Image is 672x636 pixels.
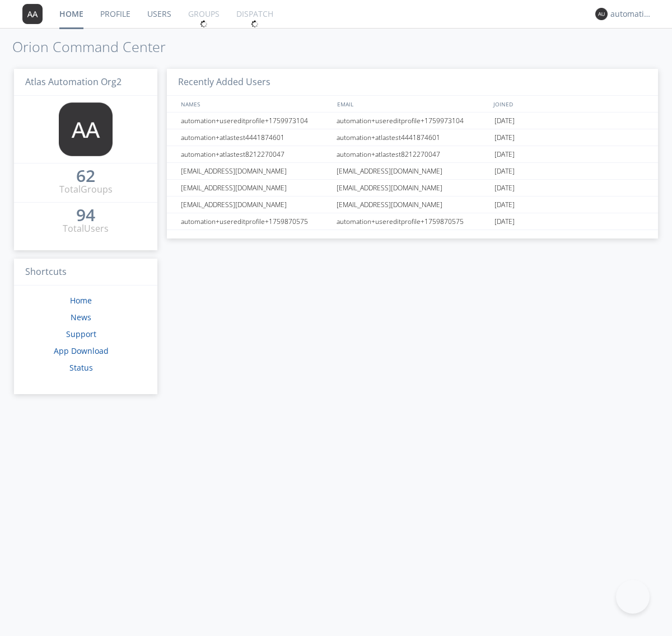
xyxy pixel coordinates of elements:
div: Total Users [63,222,109,235]
div: [EMAIL_ADDRESS][DOMAIN_NAME] [334,197,492,213]
img: 373638.png [22,4,43,24]
div: automation+atlastest4441874601 [334,129,492,146]
span: [DATE] [494,163,515,180]
a: 94 [76,209,95,222]
a: Status [69,362,93,373]
a: News [71,312,91,322]
div: [EMAIL_ADDRESS][DOMAIN_NAME] [178,180,333,196]
div: automation+atlastest4441874601 [178,129,333,146]
a: Home [70,295,92,306]
a: [EMAIL_ADDRESS][DOMAIN_NAME][EMAIL_ADDRESS][DOMAIN_NAME][DATE] [167,197,658,213]
div: 62 [76,170,95,181]
a: [EMAIL_ADDRESS][DOMAIN_NAME][EMAIL_ADDRESS][DOMAIN_NAME][DATE] [167,163,658,180]
span: [DATE] [494,129,515,146]
div: automation+usereditprofile+1759870575 [334,213,492,230]
div: automation+usereditprofile+1759973104 [334,113,492,129]
div: [EMAIL_ADDRESS][DOMAIN_NAME] [334,180,492,196]
div: [EMAIL_ADDRESS][DOMAIN_NAME] [178,163,333,179]
div: automation+atlastest8212270047 [334,146,492,162]
div: automation+usereditprofile+1759870575 [178,213,333,230]
div: Total Groups [59,183,113,196]
div: automation+usereditprofile+1759973104 [178,113,333,129]
iframe: Toggle Customer Support [616,580,650,614]
h3: Shortcuts [14,259,157,286]
div: 94 [76,209,95,221]
div: JOINED [491,96,647,112]
div: [EMAIL_ADDRESS][DOMAIN_NAME] [178,197,333,213]
div: automation+atlastest8212270047 [178,146,333,162]
div: EMAIL [334,96,491,112]
span: [DATE] [494,180,515,197]
img: spin.svg [200,20,208,28]
img: 373638.png [59,102,113,156]
span: [DATE] [494,197,515,213]
a: Support [66,329,96,339]
div: [EMAIL_ADDRESS][DOMAIN_NAME] [334,163,492,179]
a: automation+atlastest8212270047automation+atlastest8212270047[DATE] [167,146,658,163]
span: [DATE] [494,213,515,230]
span: [DATE] [494,146,515,163]
img: 373638.png [595,8,608,20]
h3: Recently Added Users [167,69,658,96]
img: spin.svg [251,20,259,28]
a: automation+atlastest4441874601automation+atlastest4441874601[DATE] [167,129,658,146]
a: [EMAIL_ADDRESS][DOMAIN_NAME][EMAIL_ADDRESS][DOMAIN_NAME][DATE] [167,180,658,197]
a: automation+usereditprofile+1759870575automation+usereditprofile+1759870575[DATE] [167,213,658,230]
a: App Download [54,345,109,356]
a: automation+usereditprofile+1759973104automation+usereditprofile+1759973104[DATE] [167,113,658,129]
div: NAMES [178,96,332,112]
span: Atlas Automation Org2 [25,76,122,88]
div: automation+atlas+default+group+org2 [610,8,652,20]
a: 62 [76,170,95,183]
span: [DATE] [494,113,515,129]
